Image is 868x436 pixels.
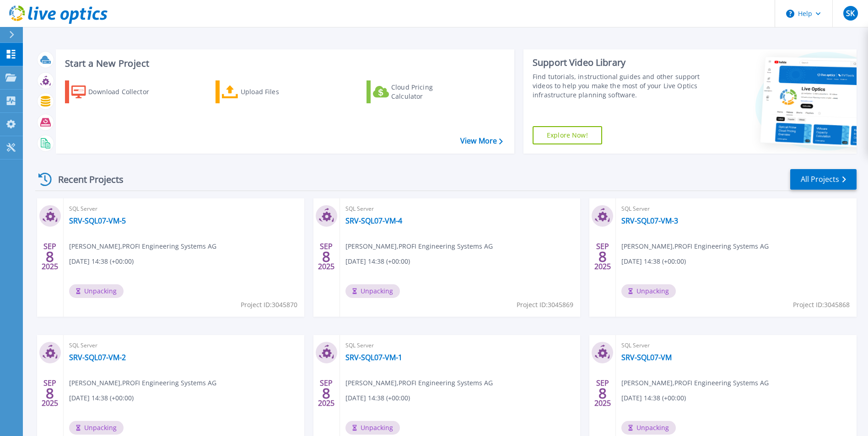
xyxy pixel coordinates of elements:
span: 8 [322,389,330,397]
div: Cloud Pricing Calculator [391,83,464,101]
a: Cloud Pricing Calculator [367,80,469,103]
a: Explore Now! [533,126,602,144]
span: [PERSON_NAME] , PROFI Engineering Systems AG [345,241,493,251]
span: Unpacking [345,421,400,435]
a: Upload Files [216,80,318,103]
span: [DATE] 14:38 (+00:00) [345,256,410,266]
span: 8 [598,389,607,397]
a: SRV-SQL07-VM-4 [345,216,402,225]
span: Unpacking [345,284,400,298]
div: SEP 2025 [41,240,59,273]
span: Unpacking [621,284,676,298]
div: Upload Files [241,83,314,101]
span: SQL Server [621,340,851,351]
span: 8 [46,253,54,261]
a: SRV-SQL07-VM-5 [69,216,126,225]
span: Unpacking [69,421,124,435]
a: Download Collector [65,80,167,103]
span: [PERSON_NAME] , PROFI Engineering Systems AG [621,241,769,251]
a: All Projects [790,169,857,190]
span: Unpacking [621,421,676,435]
a: SRV-SQL07-VM-1 [345,353,402,362]
div: Find tutorials, instructional guides and other support videos to help you make the most of your L... [533,72,702,100]
span: [DATE] 14:38 (+00:00) [345,393,410,403]
span: [DATE] 14:38 (+00:00) [621,256,686,266]
div: SEP 2025 [318,377,335,410]
span: SQL Server [621,204,851,214]
span: [PERSON_NAME] , PROFI Engineering Systems AG [621,378,769,388]
a: SRV-SQL07-VM-2 [69,353,126,362]
div: SEP 2025 [594,240,611,273]
span: [DATE] 14:38 (+00:00) [69,393,134,403]
a: View More [460,137,503,145]
span: SK [846,10,855,17]
span: Project ID: 3045870 [241,300,297,310]
span: Project ID: 3045869 [517,300,573,310]
span: [PERSON_NAME] , PROFI Engineering Systems AG [69,378,216,388]
div: Download Collector [88,83,162,101]
a: SRV-SQL07-VM-3 [621,216,678,225]
span: SQL Server [69,204,299,214]
span: [PERSON_NAME] , PROFI Engineering Systems AG [69,241,216,251]
a: SRV-SQL07-VM [621,353,672,362]
div: Recent Projects [35,168,136,191]
span: Project ID: 3045868 [793,300,850,310]
span: 8 [598,253,607,261]
div: SEP 2025 [41,377,59,410]
span: Unpacking [69,284,124,298]
span: [PERSON_NAME] , PROFI Engineering Systems AG [345,378,493,388]
span: [DATE] 14:38 (+00:00) [621,393,686,403]
span: 8 [46,389,54,397]
span: SQL Server [345,340,575,351]
span: 8 [322,253,330,261]
div: SEP 2025 [594,377,611,410]
div: SEP 2025 [318,240,335,273]
h3: Start a New Project [65,58,502,69]
span: SQL Server [69,340,299,351]
span: SQL Server [345,204,575,214]
span: [DATE] 14:38 (+00:00) [69,256,134,266]
div: Support Video Library [533,57,702,69]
